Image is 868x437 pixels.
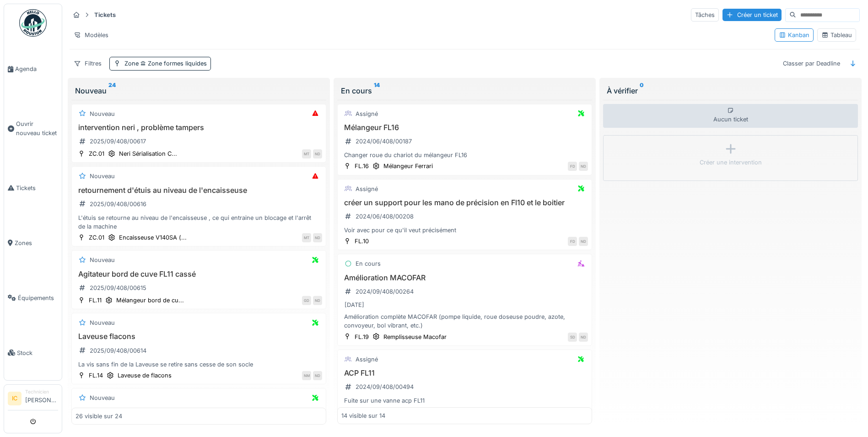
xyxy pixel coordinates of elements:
[16,184,58,192] span: Tickets
[341,226,588,235] div: Voir avec pour ce qu'il veut précisément
[356,382,414,391] div: 2024/09/408/00494
[568,162,577,171] div: FD
[313,296,322,305] div: ND
[640,85,644,96] sup: 0
[579,333,588,342] div: ND
[25,388,58,395] div: Technicien
[383,333,447,341] div: Remplisseuse Macofar
[341,273,588,282] h3: Amélioration MACOFAR
[90,172,115,180] div: Nouveau
[108,85,116,96] sup: 24
[356,185,378,193] div: Assigné
[139,60,207,67] span: Zone formes liquides
[341,312,588,330] div: Amélioration complète MACOFAR (pompe liquide, roue doseuse poudre, azote, convoyeur, bol vibrant,...
[90,318,115,327] div: Nouveau
[70,57,106,70] div: Filtres
[341,369,588,377] h3: ACP FL11
[313,149,322,158] div: ND
[90,256,115,264] div: Nouveau
[90,200,146,208] div: 2025/09/408/00616
[75,270,322,279] h3: Agitateur bord de cuve FL11 cassé
[345,300,364,309] div: [DATE]
[341,151,588,159] div: Changer roue du chariot du mélangeur FL16
[355,162,369,170] div: FL.16
[355,333,369,341] div: FL.19
[341,85,588,96] div: En cours
[341,198,588,207] h3: créer un support pour les mano de précision en Fl10 et le boitier
[607,85,854,96] div: À vérifier
[4,270,62,325] a: Équipements
[341,396,588,405] div: Fuite sur une vanne acp FL11
[90,284,146,292] div: 2025/09/408/00615
[118,371,172,380] div: Laveuse de flacons
[8,388,58,410] a: IC Technicien[PERSON_NAME]
[355,237,369,246] div: FL.10
[4,215,62,270] a: Zones
[722,9,782,21] div: Créer un ticket
[341,412,385,421] div: 14 visible sur 14
[4,160,62,215] a: Tickets
[821,31,852,39] div: Tableau
[579,162,588,171] div: ND
[568,237,577,246] div: FD
[341,123,588,132] h3: Mélangeur FL16
[15,65,58,73] span: Agenda
[75,123,322,132] h3: intervention neri , problème tampers
[19,9,47,37] img: Badge_color-CXgf-gQk.svg
[89,233,104,242] div: ZC.01
[356,287,414,296] div: 2024/09/408/00264
[70,28,113,42] div: Modèles
[75,412,122,421] div: 26 visible sur 24
[356,137,412,146] div: 2024/06/408/00187
[90,109,115,118] div: Nouveau
[374,85,380,96] sup: 14
[75,360,322,369] div: La vis sans fin de la Laveuse se retire sans cesse de son socle
[75,332,322,341] h3: Laveuse flacons
[779,57,844,70] div: Classer par Deadline
[302,233,311,242] div: MT
[18,294,58,302] span: Équipements
[75,85,323,96] div: Nouveau
[356,212,414,221] div: 2024/06/408/00208
[568,333,577,342] div: SD
[89,371,103,380] div: FL.14
[89,296,102,305] div: FL.11
[603,104,858,128] div: Aucun ticket
[313,371,322,380] div: ND
[8,392,22,405] li: IC
[17,349,58,357] span: Stock
[779,31,809,39] div: Kanban
[700,158,762,167] div: Créer une intervention
[579,237,588,246] div: ND
[383,162,433,170] div: Mélangeur Ferrari
[16,120,58,137] span: Ouvrir nouveau ticket
[313,233,322,242] div: ND
[116,296,184,305] div: Mélangeur bord de cu...
[89,149,104,158] div: ZC.01
[75,186,322,195] h3: retournement d'étuis au niveau de l'encaisseuse
[356,109,378,118] div: Assigné
[119,233,187,242] div: Encaisseuse V140SA (...
[4,97,62,160] a: Ouvrir nouveau ticket
[90,346,146,355] div: 2025/09/408/00614
[302,296,311,305] div: GD
[691,8,719,22] div: Tâches
[91,11,119,19] strong: Tickets
[302,371,311,380] div: NM
[75,213,322,231] div: L'étuis se retourne au niveau de l'encaisseuse , ce qui entraine un blocage et l'arrêt de la machine
[15,239,58,247] span: Zones
[356,259,381,268] div: En cours
[25,388,58,408] li: [PERSON_NAME]
[302,149,311,158] div: MT
[124,59,207,68] div: Zone
[90,393,115,402] div: Nouveau
[90,137,146,146] div: 2025/09/408/00617
[356,355,378,364] div: Assigné
[119,149,177,158] div: Neri Sérialisation C...
[4,42,62,97] a: Agenda
[4,325,62,380] a: Stock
